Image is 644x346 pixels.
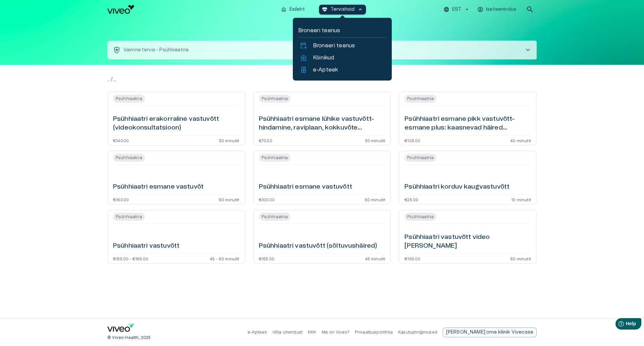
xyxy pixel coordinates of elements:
p: €25.00 [405,197,418,201]
p: €100.00 [259,197,275,201]
p: 10 minutit [511,197,531,201]
button: EST [442,5,471,14]
button: Iseteenindus [476,5,518,14]
p: Esileht [289,6,305,13]
p: €160.00 [113,197,129,201]
p: e-Apteek [313,66,338,74]
h6: Psühhiaatri esmane pikk vastuvõtt- esmane plus: kaasnevad häired (videokonsultatsioon) [405,115,531,133]
span: ecg_heart [322,6,328,12]
p: © Viveo Health, 2025 [107,335,151,341]
h6: Psühhiaatri esmane lühike vastuvõtt- hindamine, raviplaan, kokkuvõte (videokonsultatsioon) [259,115,385,133]
iframe: Help widget launcher [592,315,644,334]
a: Privaatsuspoliitika [355,330,393,334]
p: €165.00 [405,256,420,260]
p: Broneeri teenus [313,42,355,50]
p: €155.00 - €165.00 [113,256,148,260]
p: 45 - 60 minutit [210,256,239,260]
p: EST [452,6,461,13]
a: Open service booking details [399,92,537,145]
a: medicatione-Apteek [300,66,385,74]
button: ecg_heartTervishoidkeyboard_arrow_up [319,5,366,14]
h6: Psühhiaatri vastuvõtt (sõltuvushäired) [259,242,377,251]
span: Psühhiaatria [259,214,291,220]
span: Psühhiaatria [113,214,145,220]
span: home [281,6,287,12]
p: Kliinikud [313,54,334,62]
a: Open service booking details [253,210,391,263]
span: Psühhiaatria [259,96,291,102]
a: calendar_add_onBroneeri teenus [300,42,385,50]
p: €140.00 [113,138,129,142]
a: Navigate to homepage [107,5,275,14]
p: Kõik asukohad [339,46,513,54]
span: health_and_safety [113,46,121,54]
h6: Psühhiaatri korduv kaugvastuvõtt [405,183,509,192]
a: home_healthKliinikud [300,54,385,62]
p: 60 minutit [219,197,239,201]
button: homeEsileht [278,5,308,14]
span: keyboard_arrow_up [357,6,363,12]
h6: Psühhiaatri esmane vastuvõt [113,183,204,192]
p: 60 minutit [510,256,531,260]
a: Open service booking details [399,210,537,263]
a: Open service booking details [253,92,391,145]
h6: Psühhiaatri vastuvõtt video [PERSON_NAME] [405,233,531,251]
span: Psühhiaatria [405,96,436,102]
span: Psühhiaatria [405,214,436,220]
p: Võta ühendust [272,330,303,335]
span: medication [300,66,308,74]
button: health_and_safetyVaimne tervis - Psühhiaatriachevron_right [107,41,322,59]
p: 60 minutit [365,197,385,201]
p: .. / ... [107,76,537,84]
p: Vaimne tervis - Psühhiaatria [123,47,189,54]
a: Open service booking details [107,151,245,204]
a: Open service booking details [253,151,391,204]
p: €105.00 [405,138,420,142]
a: KKK [308,330,316,334]
span: Psühhiaatria [113,155,145,161]
h6: Psühhiaatri vastuvõtt [113,242,179,251]
p: 40 minutit [510,138,531,142]
p: Tervishoid [330,6,355,13]
p: Mis on Viveo? [322,330,350,335]
a: Open service booking details [399,151,537,204]
a: Kasutustingimused [398,330,437,334]
p: Broneeri teenus [298,27,386,35]
span: Psühhiaatria [113,96,145,102]
a: e-Apteek [248,330,267,334]
h6: Psühhiaatri esmane vastuvõtt [259,183,352,192]
div: [PERSON_NAME] oma kliinik Viveosse [443,328,537,337]
p: Iseteenindus [486,6,516,13]
p: 30 minutit [219,138,239,142]
span: search [526,5,534,13]
p: [PERSON_NAME] oma kliinik Viveosse [446,329,533,336]
a: Send email to partnership request to viveo [443,328,537,337]
p: 30 minutit [365,138,385,142]
span: calendar_add_on [300,42,308,50]
p: €155.00 [259,256,274,260]
a: Navigate to home page [107,323,134,334]
button: open search modal [523,3,537,16]
span: Psühhiaatria [259,155,291,161]
p: €70.00 [259,138,272,142]
h6: Psühhiaatri erakorraline vastuvõtt (videokonsultatsioon) [113,115,239,133]
img: Viveo logo [107,5,134,14]
span: home_health [300,54,308,62]
a: Open service booking details [107,92,245,145]
span: Psühhiaatria [405,155,436,161]
p: 45 minutit [365,256,385,260]
span: chevron_right [524,46,532,54]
